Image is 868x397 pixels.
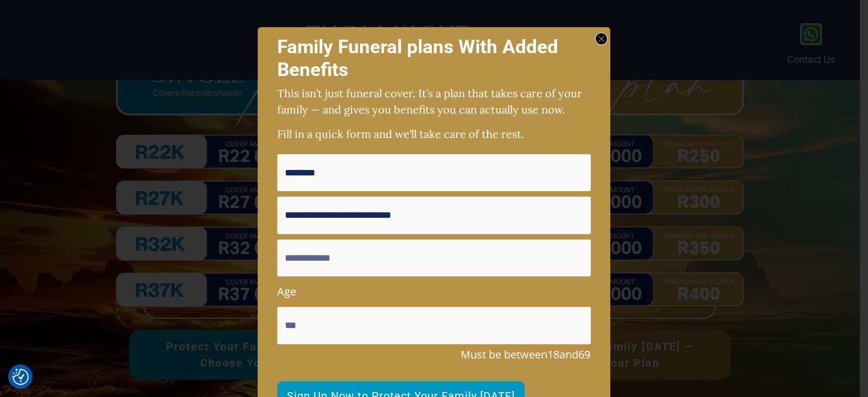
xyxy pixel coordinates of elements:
p: This isn’t just funeral cover. It’s a plan that takes care of your family — and gives you benefit... [277,83,591,123]
h2: Family Funeral plans With Added Benefits [277,36,591,81]
div: Must be between and [278,345,590,364]
p: Fill in a quick form and we’ll take care of the rest. [277,123,591,142]
div: Age [277,282,591,301]
img: Revisit consent button [12,369,29,385]
button: Consent Preferences [12,369,29,385]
